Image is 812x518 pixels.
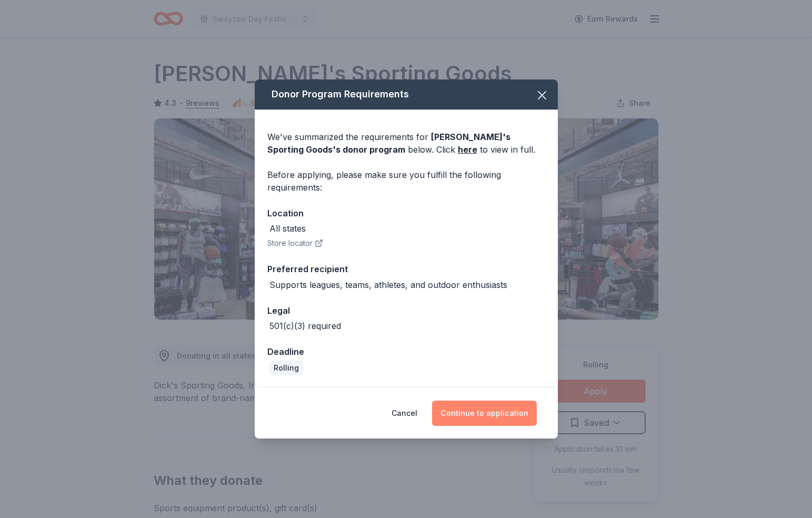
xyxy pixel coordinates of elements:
div: 501(c)(3) required [269,320,341,332]
div: We've summarized the requirements for below. Click to view in full. [267,131,545,156]
div: Supports leagues, teams, athletes, and outdoor enthusiasts [269,278,507,291]
div: Rolling [269,361,303,375]
div: Deadline [267,345,545,358]
div: Location [267,206,545,220]
div: Preferred recipient [267,262,545,276]
a: here [458,143,477,156]
div: Before applying, please make sure you fulfill the following requirements: [267,168,545,194]
div: Donor Program Requirements [255,79,558,109]
button: Cancel [392,401,417,426]
button: Store locator [267,237,323,250]
div: All states [269,222,306,235]
div: Legal [267,304,545,317]
button: Continue to application [432,401,537,426]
